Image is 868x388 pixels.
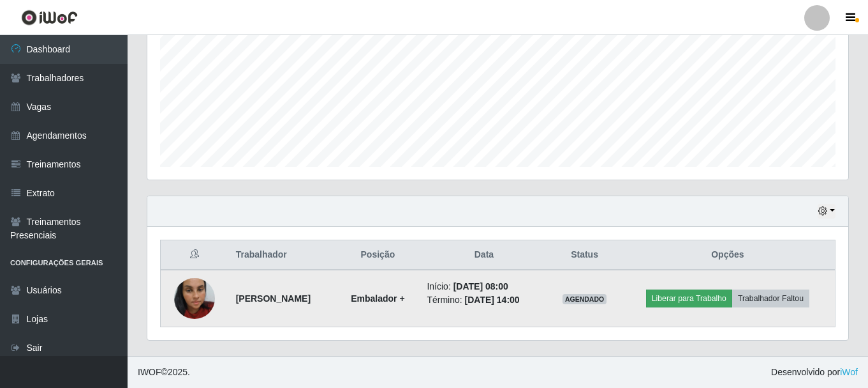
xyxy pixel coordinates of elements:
[563,294,607,304] span: AGENDADO
[228,240,337,270] th: Trabalhador
[465,295,520,305] time: [DATE] 14:00
[771,366,858,379] span: Desenvolvido por
[453,281,508,291] time: [DATE] 08:00
[351,293,404,304] strong: Embalador +
[646,290,732,307] button: Liberar para Trabalho
[621,240,835,270] th: Opções
[174,262,215,335] img: 1758035983711.jpeg
[732,290,809,307] button: Trabalhador Faltou
[427,280,541,293] li: Início:
[427,293,541,307] li: Término:
[419,240,548,270] th: Data
[548,240,620,270] th: Status
[138,366,190,379] span: © 2025 .
[236,293,311,304] strong: [PERSON_NAME]
[21,10,78,26] img: CoreUI Logo
[138,367,161,377] span: IWOF
[336,240,419,270] th: Posição
[840,367,858,377] a: iWof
